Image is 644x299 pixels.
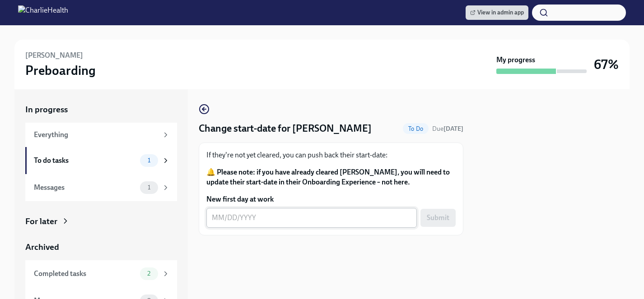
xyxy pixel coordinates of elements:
[34,269,136,279] div: Completed tasks
[206,150,456,160] p: If they're not yet cleared, you can push back their start-date:
[403,125,429,132] span: To Do
[25,216,177,227] a: For later
[34,156,136,166] div: To do tasks
[25,62,96,78] h3: Preboarding
[34,183,136,193] div: Messages
[25,104,177,115] a: In progress
[25,241,177,253] a: Archived
[25,51,83,60] h6: [PERSON_NAME]
[142,157,156,164] span: 1
[466,5,528,20] a: View in admin app
[25,216,57,227] div: For later
[432,124,463,133] span: October 17th, 2025 09:00
[25,260,177,287] a: Completed tasks2
[206,168,450,186] strong: 🔔 Please note: if you have already cleared [PERSON_NAME], you will need to update their start-dat...
[496,55,535,65] strong: My progress
[25,174,177,201] a: Messages1
[443,125,463,133] strong: [DATE]
[142,270,156,277] span: 2
[470,8,524,17] span: View in admin app
[25,123,177,147] a: Everything
[432,125,463,133] span: Due
[206,194,456,204] label: New first day at work
[18,5,68,20] img: CharlieHealth
[34,130,158,140] div: Everything
[142,184,156,191] span: 1
[594,56,619,73] h3: 67%
[199,122,372,135] h4: Change start-date for [PERSON_NAME]
[25,147,177,174] a: To do tasks1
